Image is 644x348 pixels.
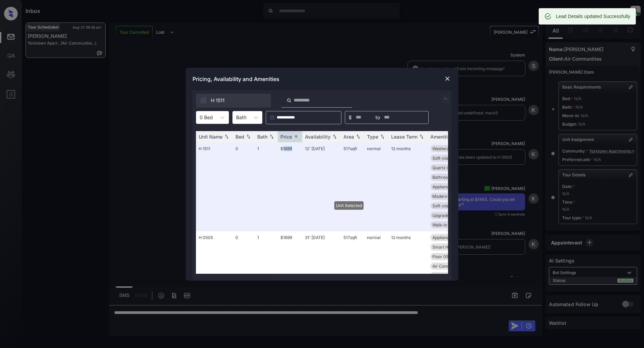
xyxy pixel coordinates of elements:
[432,146,469,151] span: Washer/Dryer Le...
[255,142,278,231] td: 1
[444,75,451,82] img: close
[375,114,380,121] span: to
[432,213,468,218] span: Upgraded Kitche...
[199,134,223,140] div: Unit Name
[432,264,461,269] span: Air Conditioner
[196,231,233,301] td: H 0505
[432,156,467,161] span: Soft-close Draw...
[280,134,292,140] div: Price
[388,142,428,231] td: 12 months
[233,231,255,301] td: 0
[278,142,302,231] td: $1689
[364,231,388,301] td: normal
[233,142,255,231] td: 0
[341,142,364,231] td: 517 sqft
[341,231,364,301] td: 517 sqft
[257,134,267,140] div: Bath
[223,134,230,139] img: sorting
[343,134,354,140] div: Area
[556,10,630,22] div: Lead Details updated Successfully
[211,97,225,104] span: H 1511
[418,134,425,139] img: sorting
[432,194,463,199] span: Modern Kitchen
[268,134,275,139] img: sorting
[302,231,341,301] td: 31' [DATE]
[278,231,302,301] td: $1699
[349,114,352,121] span: $
[293,134,300,139] img: sorting
[442,95,450,103] img: icon-zuma
[245,134,252,139] img: sorting
[367,134,378,140] div: Type
[430,134,453,140] div: Amenities
[388,231,428,301] td: 12 months
[302,142,341,231] td: 12' [DATE]
[432,175,470,180] span: Bathroom Upgrad...
[432,273,470,278] span: Smart Home Door...
[432,244,470,250] span: Smart Home Ther...
[432,235,464,240] span: Appliances Silv...
[364,142,388,231] td: normal
[200,97,207,104] img: icon-zuma
[331,134,338,139] img: sorting
[196,142,233,231] td: H 1511
[432,254,448,259] span: Floor 05
[432,165,464,170] span: Quartz Counters
[432,184,464,189] span: Appliances Silv...
[391,134,417,140] div: Lease Term
[305,134,331,140] div: Availability
[432,222,464,227] span: Walk-in Closet ...
[432,203,465,208] span: Soft-close Cabi...
[379,134,386,139] img: sorting
[186,68,458,90] div: Pricing, Availability and Amenities
[255,231,278,301] td: 1
[287,97,292,104] img: icon-zuma
[355,134,362,139] img: sorting
[235,134,244,140] div: Bed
